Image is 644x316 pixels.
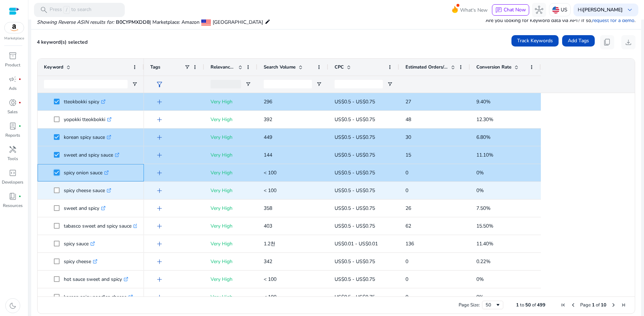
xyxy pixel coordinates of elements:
[44,64,63,70] span: Keyword
[387,81,393,87] button: Open Filter Menu
[476,169,484,176] span: 0%
[405,64,448,70] span: Estimated Orders/Month
[335,187,375,194] span: US$0.5 - US$0.75
[155,186,164,195] span: add
[624,38,633,47] span: download
[516,302,519,308] span: 1
[64,219,138,233] p: tabasco sweet and spicy sauce
[265,17,270,26] mat-icon: edit
[405,187,408,194] span: 0
[64,236,95,251] p: spicy sauce
[18,78,21,81] span: fiber_manual_record
[335,116,375,123] span: US$0.5 - US$0.75
[5,62,20,68] p: Product
[211,148,251,162] p: Very High
[611,302,616,308] div: Next Page
[18,125,21,127] span: fiber_manual_record
[155,257,164,266] span: add
[335,152,375,158] span: US$0.5 - US$0.75
[603,38,611,47] span: content_copy
[64,112,112,127] p: yopokki tteokbokki
[335,205,375,212] span: US$0.5 - US$0.75
[155,115,164,124] span: add
[335,223,375,229] span: US$0.5 - US$0.75
[4,36,24,41] p: Marketplace
[482,301,503,309] div: Page Size
[40,6,48,14] span: search
[50,6,91,14] p: Press to search
[264,64,296,70] span: Search Volume
[9,51,17,60] span: inventory_2
[335,258,375,265] span: US$0.5 - US$0.75
[211,254,251,269] p: Very High
[459,302,480,308] div: Page Size:
[601,302,606,308] span: 10
[525,302,531,308] span: 50
[211,64,235,70] span: Relevance Score
[460,4,488,16] span: What's New
[64,290,133,304] p: korean spicy noodles cheese
[7,156,18,162] p: Tools
[211,112,251,127] p: Very High
[213,19,263,26] span: [GEOGRAPHIC_DATA]
[64,130,111,145] p: korean spicy sauce
[405,240,414,247] span: 136
[476,116,493,123] span: 12.30%
[264,98,272,105] span: 296
[405,116,411,123] span: 48
[335,294,375,300] span: US$0.5 - US$0.75
[570,302,576,308] div: Previous Page
[155,204,164,213] span: add
[535,6,543,14] span: hub
[476,294,484,300] span: 0%
[520,302,524,308] span: to
[476,187,484,194] span: 0%
[155,169,164,177] span: add
[245,81,251,87] button: Open Filter Menu
[63,6,70,14] span: /
[9,85,17,92] p: Ads
[578,7,623,12] p: Hi
[476,152,493,158] span: 11.10%
[264,80,312,88] input: Search Volume Filter Input
[405,134,411,141] span: 30
[335,276,375,283] span: US$0.5 - US$0.75
[9,98,17,107] span: donut_small
[211,219,251,233] p: Very High
[511,35,559,47] button: Track Keywords
[116,19,150,26] span: B0CYPMXDD8
[621,302,626,308] div: Last Page
[264,294,276,300] span: < 100
[621,35,635,49] button: download
[335,80,383,88] input: CPC Filter Input
[150,19,200,26] span: | Marketplace: Amazon
[552,6,559,13] img: us.svg
[64,148,119,162] p: sweet and spicy sauce
[211,183,251,198] p: Very High
[405,223,411,229] span: 62
[560,302,566,308] div: First Page
[132,81,138,87] button: Open Filter Menu
[64,201,106,216] p: sweet and spicy
[405,205,411,212] span: 26
[37,19,114,26] i: Showing Reverse ASIN results for:
[18,101,21,104] span: fiber_manual_record
[476,64,511,70] span: Conversion Rate
[486,302,495,308] div: 50
[476,98,491,105] span: 9.40%
[626,6,634,14] span: keyboard_arrow_down
[537,302,545,308] span: 499
[316,81,322,87] button: Open Filter Menu
[561,4,567,16] p: US
[211,94,251,109] p: Very High
[600,35,614,49] button: content_copy
[64,183,111,198] p: spicy cheese sauce
[155,133,164,142] span: add
[476,258,491,265] span: 0.22%
[44,80,128,88] input: Keyword Filter Input
[155,151,164,159] span: add
[18,195,21,198] span: fiber_manual_record
[532,3,546,17] button: hub
[155,222,164,230] span: add
[9,192,17,201] span: book_4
